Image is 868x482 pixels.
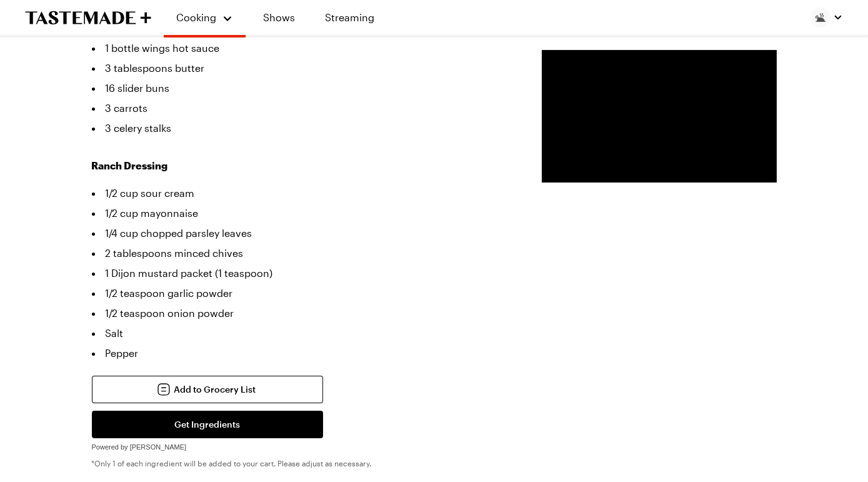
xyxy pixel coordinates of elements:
li: 1 bottle wings hot sauce [92,38,504,58]
li: 1/2 teaspoon onion powder [92,303,504,323]
li: Salt [92,323,504,343]
p: *Only 1 of each ingredient will be added to your cart. Please adjust as necessary. [92,458,504,468]
li: 3 tablespoons butter [92,58,504,78]
li: 16 slider buns [92,78,504,98]
li: 1/4 cup chopped parsley leaves [92,223,504,243]
a: To Tastemade Home Page [25,11,151,25]
li: 2 tablespoons minced chives [92,243,504,263]
span: Cooking [177,11,217,23]
a: Powered by [PERSON_NAME] [92,439,187,451]
button: Profile picture [811,8,843,28]
li: 3 carrots [92,98,504,118]
video-js: Video Player [542,50,777,183]
h3: Ranch Dressing [92,158,504,173]
li: Pepper [92,343,504,363]
button: Get Ingredients [92,411,323,438]
button: Cooking [176,5,233,30]
li: 1 Dijon mustard packet (1 teaspoon) [92,263,504,283]
span: Powered by [PERSON_NAME] [92,443,187,451]
img: Profile picture [811,8,831,28]
li: 1/2 cup sour cream [92,183,504,203]
li: 1/2 teaspoon garlic powder [92,283,504,303]
li: 1/2 cup mayonnaise [92,203,504,223]
li: 3 celery stalks [92,118,504,138]
button: Add to Grocery List [92,376,323,403]
span: Add to Grocery List [174,383,256,396]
